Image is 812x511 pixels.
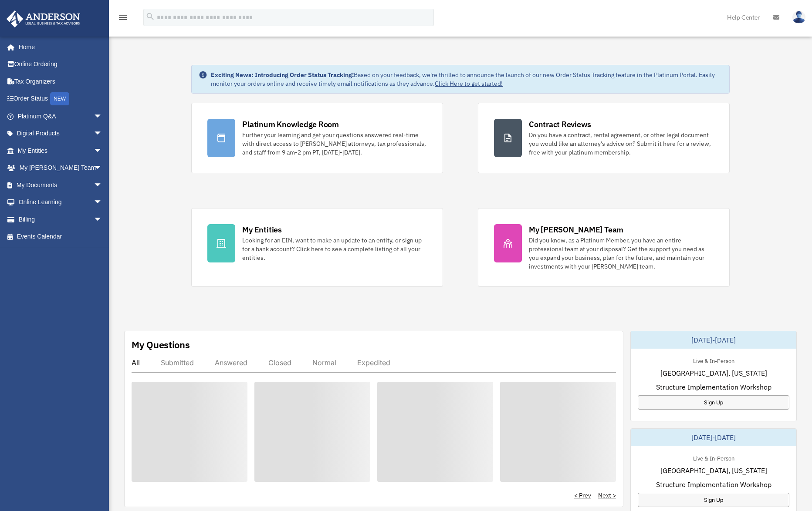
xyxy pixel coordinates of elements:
[132,358,140,367] div: All
[6,125,115,142] a: Digital Productsarrow_drop_down
[191,103,443,173] a: Platinum Knowledge Room Further your learning and get your questions answered real-time with dire...
[4,10,83,27] img: Anderson Advisors Platinum Portal
[6,142,115,159] a: My Entitiesarrow_drop_down
[94,142,111,160] span: arrow_drop_down
[529,119,591,130] div: Contract Reviews
[529,131,714,157] div: Do you have a contract, rental agreement, or other legal document you would like an attorney's ad...
[50,92,69,105] div: NEW
[94,211,111,229] span: arrow_drop_down
[6,73,115,90] a: Tax Organizers
[6,159,115,177] a: My [PERSON_NAME] Teamarrow_drop_down
[242,131,427,157] div: Further your learning and get your questions answered real-time with direct access to [PERSON_NAM...
[242,224,281,235] div: My Entities
[631,429,796,446] div: [DATE]-[DATE]
[94,159,111,177] span: arrow_drop_down
[6,176,115,194] a: My Documentsarrow_drop_down
[686,356,741,365] div: Live & In-Person
[242,119,339,130] div: Platinum Knowledge Room
[242,236,427,262] div: Looking for an EIN, want to make an update to an entity, or sign up for a bank account? Click her...
[656,382,771,392] span: Structure Implementation Workshop
[435,80,503,87] a: Click Here to get started!
[638,493,789,507] a: Sign Up
[6,108,115,125] a: Platinum Q&Aarrow_drop_down
[638,395,789,410] a: Sign Up
[94,176,111,194] span: arrow_drop_down
[215,358,247,367] div: Answered
[6,90,115,108] a: Order StatusNEW
[94,108,111,125] span: arrow_drop_down
[478,103,730,173] a: Contract Reviews Do you have a contract, rental agreement, or other legal document you would like...
[6,228,115,245] a: Events Calendar
[6,211,115,228] a: Billingarrow_drop_down
[660,465,767,476] span: [GEOGRAPHIC_DATA], [US_STATE]
[478,208,730,287] a: My [PERSON_NAME] Team Did you know, as a Platinum Member, you have an entire professional team at...
[529,236,714,271] div: Did you know, as a Platinum Member, you have an entire professional team at your disposal? Get th...
[312,358,336,367] div: Normal
[94,125,111,143] span: arrow_drop_down
[660,368,767,378] span: [GEOGRAPHIC_DATA], [US_STATE]
[145,12,155,21] i: search
[598,491,616,500] a: Next >
[211,71,722,88] div: Based on your feedback, we're thrilled to announce the launch of our new Order Status Tracking fe...
[574,491,591,500] a: < Prev
[792,11,805,24] img: User Pic
[686,453,741,462] div: Live & In-Person
[357,358,390,367] div: Expedited
[132,338,190,351] div: My Questions
[656,479,771,490] span: Structure Implementation Workshop
[6,38,111,56] a: Home
[191,208,443,287] a: My Entities Looking for an EIN, want to make an update to an entity, or sign up for a bank accoun...
[94,194,111,212] span: arrow_drop_down
[211,71,354,79] strong: Exciting News: Introducing Order Status Tracking!
[6,56,115,73] a: Online Ordering
[268,358,291,367] div: Closed
[6,194,115,211] a: Online Learningarrow_drop_down
[529,224,623,235] div: My [PERSON_NAME] Team
[118,12,128,23] i: menu
[161,358,194,367] div: Submitted
[631,331,796,349] div: [DATE]-[DATE]
[118,15,128,23] a: menu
